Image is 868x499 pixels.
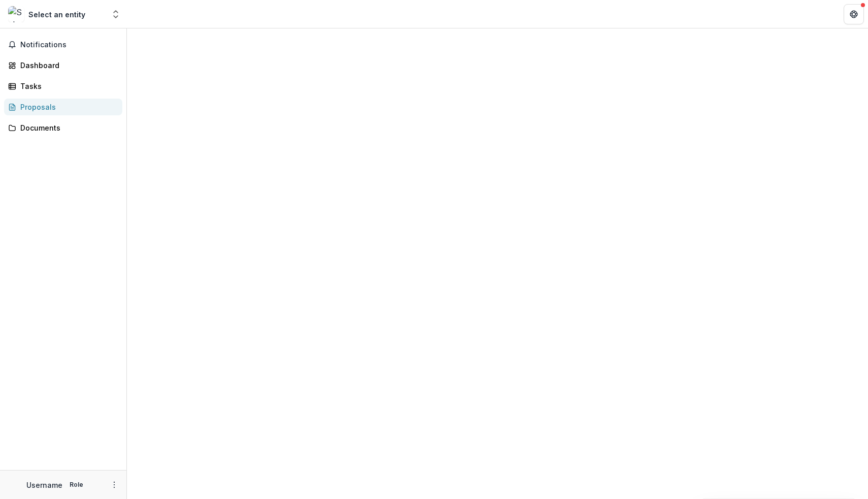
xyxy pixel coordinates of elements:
span: Notifications [20,41,118,49]
button: Open entity switcher [109,4,123,24]
img: Select an entity [8,6,24,22]
a: Proposals [4,99,122,115]
button: More [108,479,120,491]
div: Proposals [20,102,114,112]
a: Documents [4,119,122,136]
p: Username [26,480,62,490]
a: Dashboard [4,57,122,74]
button: Get Help [844,4,864,24]
button: Notifications [4,37,122,53]
div: Tasks [20,81,114,91]
a: Tasks [4,78,122,95]
div: Documents [20,122,114,133]
div: Dashboard [20,60,114,71]
p: Role [66,480,86,489]
div: Select an entity [28,9,85,20]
